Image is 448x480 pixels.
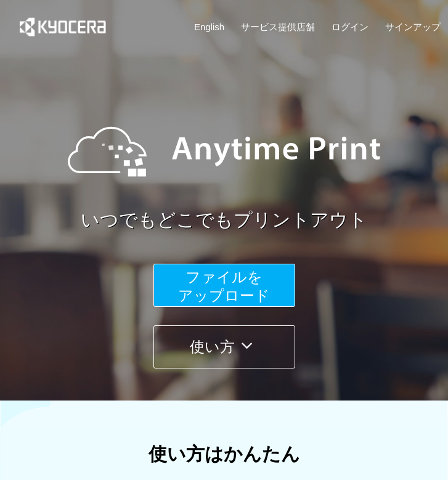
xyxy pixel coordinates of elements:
a: サインアップ [385,20,441,33]
span: ファイルを ​​アップロード [178,269,270,304]
a: サービス提供店舗 [241,20,315,33]
button: 使い方 [153,325,295,368]
button: ファイルを​​アップロード [153,264,295,307]
a: ログイン [332,20,369,33]
a: English [194,20,224,33]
